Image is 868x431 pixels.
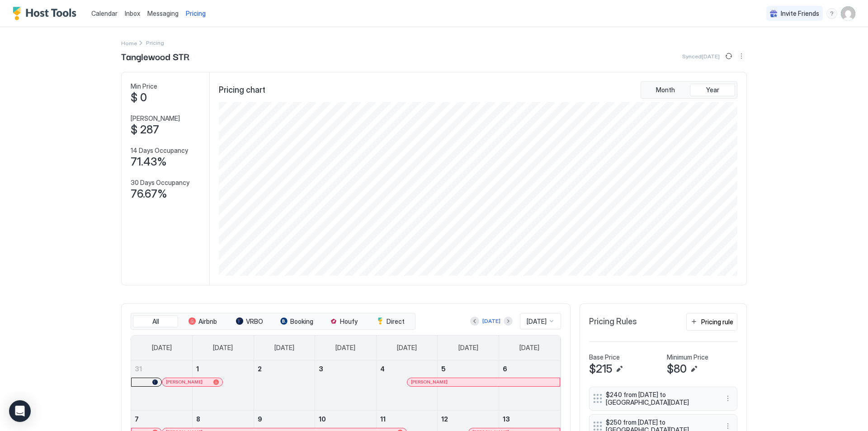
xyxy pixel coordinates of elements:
[723,51,734,62] button: Sync prices
[614,364,625,374] button: Edit
[667,353,708,361] span: Minimum Price
[193,360,254,411] td: September 1, 2025
[689,364,699,374] button: Edit
[121,38,137,47] a: Home
[131,82,157,90] span: Min Price
[656,86,675,94] span: Month
[258,415,262,423] span: 9
[196,415,200,423] span: 8
[482,317,500,325] div: [DATE]
[147,9,179,17] span: Messaging
[121,49,189,63] span: Tanglewood STR
[131,123,159,137] span: $ 287
[701,317,733,327] div: Pricing rule
[589,387,737,411] div: $240 from [DATE] to [GEOGRAPHIC_DATA][DATE] menu
[152,344,172,352] span: [DATE]
[321,315,366,328] button: Houfy
[254,411,315,427] a: September 9, 2025
[781,9,819,18] span: Invite Friends
[204,336,242,360] a: Monday
[643,84,688,96] button: Month
[121,38,137,47] div: Breadcrumb
[449,336,487,360] a: Friday
[606,391,713,407] span: $240 from [DATE] to [GEOGRAPHIC_DATA][DATE]
[219,85,265,95] span: Pricing chart
[125,9,140,17] span: Inbox
[340,317,358,326] span: Houfy
[131,360,193,411] td: August 31, 2025
[458,344,478,352] span: [DATE]
[441,415,448,423] span: 12
[198,317,217,326] span: Airbnb
[315,411,376,427] a: September 10, 2025
[470,317,479,326] button: Previous month
[826,8,837,19] div: menu
[143,336,181,360] a: Sunday
[258,365,262,373] span: 2
[131,155,167,169] span: 71.43%
[131,187,167,201] span: 76.67%
[368,315,413,328] button: Direct
[503,365,507,373] span: 6
[319,365,323,373] span: 3
[438,411,499,427] a: September 12, 2025
[519,344,539,352] span: [DATE]
[131,179,189,187] span: 30 Days Occupancy
[335,344,355,352] span: [DATE]
[722,393,733,404] div: menu
[510,336,548,360] a: Saturday
[274,344,294,352] span: [DATE]
[499,360,560,377] a: September 6, 2025
[146,39,164,46] span: Breadcrumb
[13,7,80,20] div: Host Tools Logo
[736,51,747,62] button: More options
[315,360,377,411] td: September 3, 2025
[315,360,376,377] a: September 3, 2025
[499,360,560,411] td: September 6, 2025
[131,411,192,427] a: September 7, 2025
[193,360,254,377] a: September 1, 2025
[135,415,139,423] span: 7
[319,415,326,423] span: 10
[121,40,137,47] span: Home
[589,353,620,361] span: Base Price
[441,365,446,373] span: 5
[131,360,192,377] a: August 31, 2025
[186,9,206,18] span: Pricing
[180,315,225,328] button: Airbnb
[380,365,385,373] span: 4
[641,81,737,99] div: tab-group
[166,379,219,385] div: [PERSON_NAME]
[706,86,719,94] span: Year
[481,316,502,327] button: [DATE]
[841,6,855,21] div: User profile
[152,317,159,326] span: All
[397,344,417,352] span: [DATE]
[133,315,178,328] button: All
[135,365,142,373] span: 31
[166,379,203,385] span: [PERSON_NAME]
[254,360,315,411] td: September 2, 2025
[499,411,560,427] a: September 13, 2025
[377,411,438,427] a: September 11, 2025
[503,415,510,423] span: 13
[682,53,720,60] span: Synced [DATE]
[589,317,637,327] span: Pricing Rules
[527,317,547,326] span: [DATE]
[131,91,147,104] span: $ 0
[246,317,263,326] span: VRBO
[667,362,687,376] span: $80
[125,9,140,18] a: Inbox
[376,360,438,411] td: September 4, 2025
[91,9,118,17] span: Calendar
[326,336,364,360] a: Wednesday
[589,362,612,376] span: $215
[213,344,233,352] span: [DATE]
[254,360,315,377] a: September 2, 2025
[438,360,499,377] a: September 5, 2025
[411,379,448,385] span: [PERSON_NAME]
[91,9,118,18] a: Calendar
[387,317,405,326] span: Direct
[380,415,386,423] span: 11
[227,315,272,328] button: VRBO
